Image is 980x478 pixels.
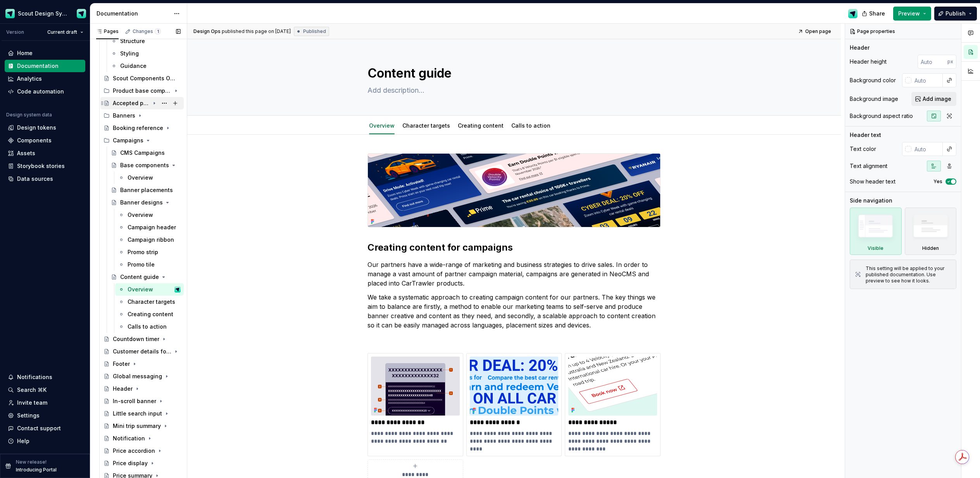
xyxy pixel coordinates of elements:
[174,286,181,293] img: Design Ops
[113,447,155,455] div: Price accordion
[508,117,554,133] div: Calls to action
[44,27,87,38] button: Current draft
[17,88,64,95] div: Code automation
[155,28,161,35] span: 1
[193,28,221,35] span: Design Ops
[100,85,184,97] div: Product base components
[128,223,176,231] div: Campaign header
[5,422,85,435] button: Contact support
[17,124,56,132] div: Design tokens
[2,5,88,22] button: Scout Design SystemDesign Ops
[100,345,184,358] a: Customer details form
[458,122,504,129] a: Creating content
[113,385,133,393] div: Header
[16,467,57,473] p: Introducing Portal
[120,50,139,57] div: Styling
[850,76,896,84] div: Background color
[100,370,184,383] a: Global messaging
[128,211,153,219] div: Overview
[5,384,85,396] button: Search ⌘K
[367,293,661,330] p: We take a systematic approach to creating campaign content for our partners. The key things we ai...
[108,159,184,171] a: Base components
[850,58,887,66] div: Header height
[128,286,153,293] div: Overview
[17,49,33,57] div: Home
[100,445,184,457] a: Price accordion
[5,60,85,72] a: Documentation
[113,348,171,355] div: Customer details form
[47,29,77,35] span: Current draft
[5,9,15,18] img: e611c74b-76fc-4ef0-bafa-dc494cd4cb8a.png
[918,55,947,69] input: Auto
[303,28,326,35] span: Published
[115,209,184,221] a: Overview
[5,160,85,172] a: Storybook stories
[402,122,450,129] a: Character targets
[108,60,184,72] a: Guidance
[850,162,887,170] div: Text alignment
[16,459,47,465] p: New release!
[115,320,184,333] a: Calls to action
[922,245,939,251] div: Hidden
[115,296,184,308] a: Character targets
[367,241,661,254] h2: Creating content for campaigns
[128,236,174,244] div: Campaign ribbon
[115,283,184,296] a: OverviewDesign Ops
[120,149,165,157] div: CMS Campaigns
[850,178,895,185] div: Show header text
[371,357,460,416] img: 1268d181-07db-43ec-a88a-1c408525943d.svg
[933,178,942,185] label: Yes
[17,137,52,144] div: Components
[128,323,167,331] div: Calls to action
[108,147,184,159] a: CMS Campaigns
[115,308,184,320] a: Creating content
[113,410,162,417] div: Little search input
[5,47,85,59] a: Home
[366,64,659,83] textarea: Content guide
[17,75,42,83] div: Analytics
[128,261,155,268] div: Promo tile
[866,265,951,284] div: This setting will be applied to your published documentation. Use preview to see how it looks.
[18,10,67,17] div: Scout Design System
[113,124,163,132] div: Booking reference
[455,117,507,133] div: Creating content
[369,122,395,129] a: Overview
[115,258,184,271] a: Promo tile
[368,154,660,227] img: fadd94bf-ec30-40db-a7f3-197495320b09.svg
[945,10,966,17] span: Publish
[911,73,943,87] input: Auto
[100,395,184,407] a: In-scroll banner
[470,357,559,416] img: 117908f2-2314-4fb9-bed6-cfec23dae075.svg
[100,122,184,134] a: Booking reference
[100,333,184,345] a: Countdown timer
[850,95,898,103] div: Background image
[5,147,85,159] a: Assets
[113,335,159,343] div: Countdown timer
[100,134,184,147] div: Campaigns
[97,10,170,17] div: Documentation
[100,72,184,85] a: Scout Components Overview
[100,97,184,109] a: Accepted payment types
[568,357,657,416] img: 077a178e-c01d-470e-9b14-6831e29fc579.svg
[5,121,85,134] a: Design tokens
[893,7,931,21] button: Preview
[113,87,171,95] div: Product base components
[17,424,61,432] div: Contact support
[115,234,184,246] a: Campaign ribbon
[113,397,156,405] div: In-scroll banner
[115,221,184,234] a: Campaign header
[77,9,86,18] img: Design Ops
[5,85,85,98] a: Code automation
[947,59,953,65] p: px
[120,62,147,70] div: Guidance
[805,28,831,35] span: Open page
[17,386,47,394] div: Search ⌘K
[850,197,892,204] div: Side navigation
[850,112,913,120] div: Background aspect ratio
[898,10,920,17] span: Preview
[17,62,59,70] div: Documentation
[869,10,885,17] span: Share
[108,271,184,283] a: Content guide
[108,47,184,60] a: Styling
[108,196,184,209] a: Banner designs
